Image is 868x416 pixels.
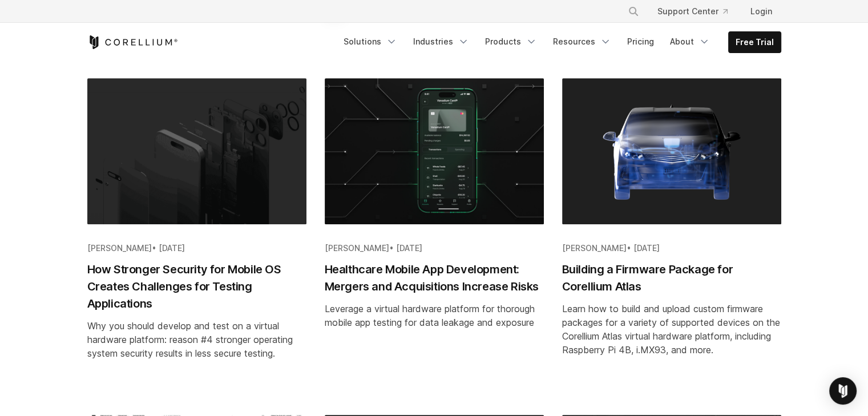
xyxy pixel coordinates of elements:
img: How Stronger Security for Mobile OS Creates Challenges for Testing Applications [87,78,306,224]
span: [PERSON_NAME] [562,243,627,253]
a: Support Center [648,1,737,22]
h2: Healthcare Mobile App Development: Mergers and Acquisitions Increase Risks [325,261,544,295]
a: Blog post summary: Building a Firmware Package for Corellium Atlas [562,78,781,397]
div: • [325,243,544,254]
a: Pricing [620,31,661,52]
span: [DATE] [159,243,185,253]
a: Products [478,31,544,52]
a: Blog post summary: How Stronger Security for Mobile OS Creates Challenges for Testing Applications [87,78,306,397]
a: Solutions [337,31,404,52]
img: Building a Firmware Package for Corellium Atlas [562,78,781,224]
span: [PERSON_NAME] [87,243,152,253]
div: Open Intercom Messenger [829,377,857,405]
a: Corellium Home [87,35,178,49]
button: Search [623,1,644,22]
h2: Building a Firmware Package for Corellium Atlas [562,261,781,295]
a: Blog post summary: Healthcare Mobile App Development: Mergers and Acquisitions Increase Risks [325,78,544,397]
a: Resources [546,31,618,52]
div: Learn how to build and upload custom firmware packages for a variety of supported devices on the ... [562,302,781,357]
img: Healthcare Mobile App Development: Mergers and Acquisitions Increase Risks [325,78,544,224]
span: [DATE] [396,243,422,253]
h2: How Stronger Security for Mobile OS Creates Challenges for Testing Applications [87,261,306,312]
div: • [87,243,306,254]
div: Why you should develop and test on a virtual hardware platform: reason #4 stronger operating syst... [87,319,306,360]
div: Navigation Menu [614,1,781,22]
div: Leverage a virtual hardware platform for thorough mobile app testing for data leakage and exposure [325,302,544,329]
span: [PERSON_NAME] [325,243,389,253]
a: About [663,31,717,52]
span: [DATE] [633,243,660,253]
div: • [562,243,781,254]
a: Free Trial [729,32,781,52]
div: Navigation Menu [337,31,781,53]
a: Industries [406,31,476,52]
a: Login [741,1,781,22]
